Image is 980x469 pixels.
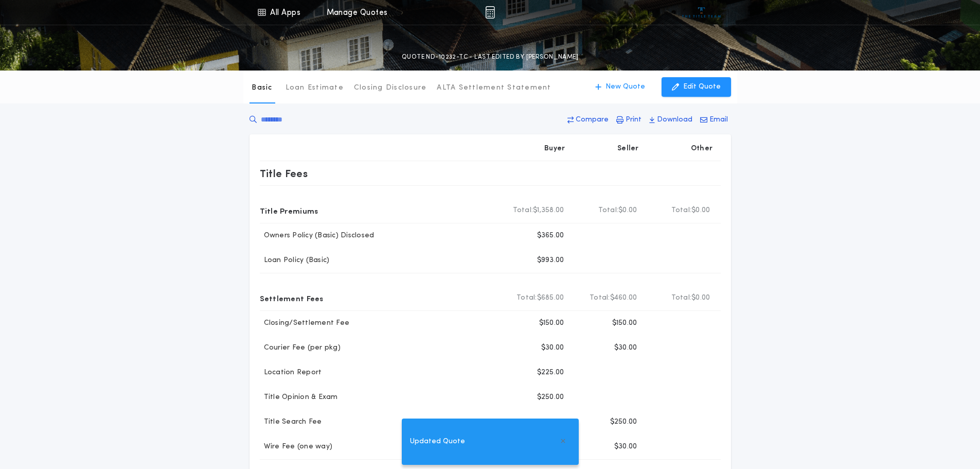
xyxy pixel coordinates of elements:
[485,6,495,19] img: img
[260,202,318,219] p: Title Premiums
[410,436,465,447] span: Updated Quote
[585,77,655,97] button: New Quote
[613,111,645,129] button: Print
[260,290,324,306] p: Settlement Fees
[709,115,728,125] p: Email
[260,368,322,378] p: Location Report
[697,111,731,129] button: Email
[437,83,551,93] p: ALTA Settlement Statement
[516,293,537,303] b: Total:
[539,318,564,328] p: $150.00
[690,144,712,154] p: Other
[612,318,637,328] p: $150.00
[618,205,637,216] span: $0.00
[691,205,710,216] span: $0.00
[626,115,642,125] p: Print
[286,83,344,93] p: Loan Estimate
[537,255,564,266] p: $993.00
[260,165,308,182] p: Title Fees
[671,205,692,216] b: Total:
[537,368,564,378] p: $225.00
[544,144,565,154] p: Buyer
[564,111,612,129] button: Compare
[260,318,350,328] p: Closing/Settlement Fee
[614,343,637,353] p: $30.00
[260,392,338,403] p: Title Opinion & Exam
[605,82,645,92] p: New Quote
[671,293,692,303] b: Total:
[533,205,564,216] span: $1,358.00
[537,392,564,403] p: $250.00
[691,293,710,303] span: $0.00
[537,293,564,303] span: $685.00
[260,255,330,266] p: Loan Policy (Basic)
[683,82,721,92] p: Edit Quote
[513,205,533,216] b: Total:
[662,77,731,97] button: Edit Quote
[402,52,578,62] p: QUOTE ND-10232-TC - LAST EDITED BY [PERSON_NAME]
[646,111,696,129] button: Download
[682,7,721,18] img: vs-icon
[610,293,637,303] span: $460.00
[260,343,341,353] p: Courier Fee (per pkg)
[576,115,609,125] p: Compare
[252,83,272,93] p: Basic
[354,83,427,93] p: Closing Disclosure
[537,231,564,241] p: $365.00
[260,231,375,241] p: Owners Policy (Basic) Disclosed
[617,144,639,154] p: Seller
[590,293,610,303] b: Total:
[541,343,564,353] p: $30.00
[598,205,619,216] b: Total:
[657,115,692,125] p: Download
